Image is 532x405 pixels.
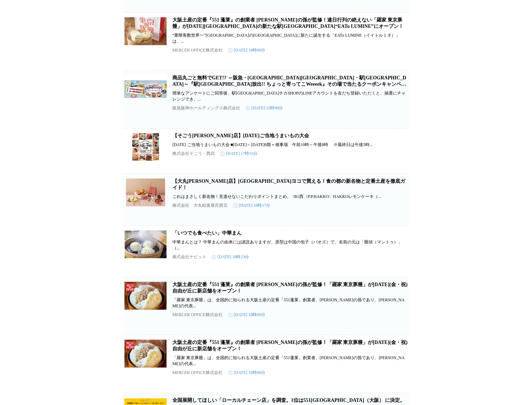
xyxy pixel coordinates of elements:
p: MERCER OFFICE株式会社 [172,47,223,53]
img: 商品丸ごと無料でGET!? ～阪急・阪神沿線 駅ナカ・駅チカSHOP～『駅ナカクーポン大放出!! ちょっと寄ってこWeeeek』その場で当たるクーポンキャンペーンを実施します [124,75,167,103]
p: これはまさしく新名物！見逃せないこだわりポイントまとめ。 ↑B1西〈P.P.HAKKO〉HAKKOレモンケーキ（... [172,194,408,200]
img: 大阪土産の定番『551 蓬莱』の創業者 羅 邦強の孫が監修！「羅家 東京豚饅」が11月3日(金・祝)自由が丘に新店舗をオープン！ [124,282,167,310]
p: MERCER OFFICE株式会社 [172,312,223,318]
p: “乗降客数世界一”[GEOGRAPHIC_DATA]の[GEOGRAPHIC_DATA]に新たに誕生する「EATo LUMINE（イイトルミネ）」は、... [172,32,408,44]
a: 大阪土産の定番『551 蓬莱』の創業者 [PERSON_NAME]の孫が監修！「羅家 東京豚饅」が[DATE](金・祝)自由が丘に新店舗をオープン！ [172,282,408,294]
a: 商品丸ごと無料でGET!? ～阪急・[GEOGRAPHIC_DATA][GEOGRAPHIC_DATA]・駅[GEOGRAPHIC_DATA]～『駅[GEOGRAPHIC_DATA]放出!! ち... [172,75,406,93]
p: 簡単なアンケートにご回答後、駅[GEOGRAPHIC_DATA]チカSHOPのLINEアカウントを友だち登録いただくと、抽選にチャレンジでき、... [172,90,408,102]
p: MERCER OFFICE株式会社 [172,370,223,376]
time: [DATE] 17時55分 [220,151,258,157]
img: 【そごう千葉店】2024ご当地うまいもの大会 [124,133,167,161]
time: [DATE] 16時17分 [233,202,271,208]
p: 「羅家 東京豚饅」は、全国的に知られる大阪土産の定番「551蓬莱」創業者、[PERSON_NAME]の孫であり、[PERSON_NAME]の代表... [172,297,408,309]
a: 大阪土産の定番『551 蓬莱』の創業者 [PERSON_NAME]の孫が監修！「羅家 東京豚饅」が[DATE](金・祝)自由が丘に新店舗をオープン！ [172,340,408,351]
time: [DATE] 10時00分 [228,47,266,53]
p: [DATE] ご当地うまいもの大会 ■[DATE]～[DATE]6階＝催事場 午前10時～午後8時 ※最終日は午後5時... [172,142,408,148]
p: 株式会社 大丸松坂屋百貨店 [172,202,227,208]
time: [DATE] 15時00分 [246,105,283,111]
a: 【そごう[PERSON_NAME]店】[DATE]ご当地うまいもの大会 [172,133,309,138]
img: 大阪土産の定番『551 蓬莱』の創業者 羅 邦強の孫が監修！連日行列の絶えない「羅家 東京豚饅」が4月17日(水)JR新宿駅の新たな駅ナカグルメスポット“EATo LUMINE”にオープン！ [124,17,167,45]
p: 阪急阪神ホールディングス株式会社 [172,105,240,111]
a: 全国展開してほしい「ローカルチェーン店」を調査。1位は551[GEOGRAPHIC_DATA]（大阪） に決定。 [172,398,405,403]
a: 大阪土産の定番『551 蓬莱』の創業者 [PERSON_NAME]の孫が監修！連日行列の絶えない「羅家 東京豚饅」が[DATE][GEOGRAPHIC_DATA]の新たな駅[GEOGRAPHIC... [172,17,403,29]
img: 「いつでも食べたい」中華まん [124,230,167,258]
img: 【大丸梅田店】大阪駅ヨコで買える！食の都の新名物と定番土産を徹底ガイド！ [124,178,167,206]
p: 「羅家 東京豚饅」は、全国的に知られる大阪土産の定番「551蓬莱」創業者、[PERSON_NAME]の孫であり、[PERSON_NAME]の代表... [172,355,408,367]
p: 株式会社ナビット [172,254,206,260]
a: 【大丸[PERSON_NAME]店】[GEOGRAPHIC_DATA]ヨコで買える！食の都の新名物と定番土産を徹底ガイド！ [172,179,405,190]
img: 大阪土産の定番『551 蓬莱』の創業者 羅 邦強の孫が監修！「羅家 東京豚饅」が11月3日(金・祝)自由が丘に新店舗をオープン！ [124,339,167,368]
p: 中華まんとは？ 中華まんの由来には諸説ありますが、原型は中国の包子（パオズ）で、名前の元は「饅頭（マントゥ）」（... [172,239,408,251]
time: [DATE] 10時00分 [228,312,266,318]
a: 「いつでも食べたい」中華まん [172,230,242,236]
time: [DATE] 10時00分 [228,370,266,376]
p: 株式会社そごう・西武 [172,151,215,157]
time: [DATE] 18時23分 [212,254,249,260]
